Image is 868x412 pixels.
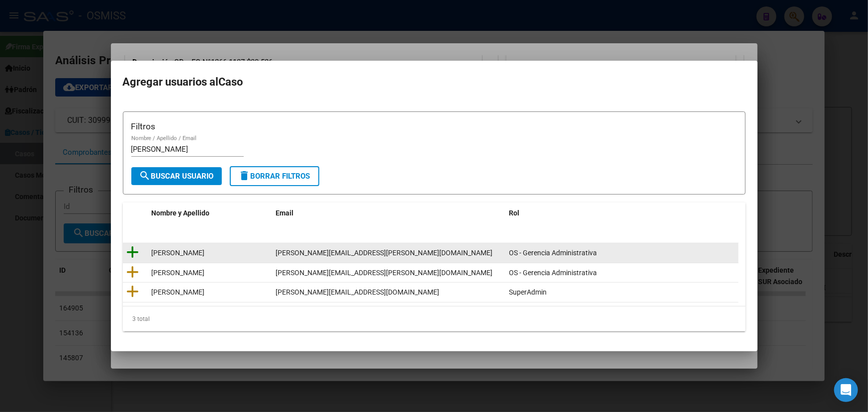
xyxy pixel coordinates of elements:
[509,249,597,257] span: OS - Gerencia Administrativa
[509,288,547,296] span: SuperAdmin
[152,209,210,217] span: Nombre y Apellido
[152,288,205,296] span: [PERSON_NAME]
[148,203,272,224] datatable-header-cell: Nombre y Apellido
[276,288,440,296] span: [PERSON_NAME][EMAIL_ADDRESS][DOMAIN_NAME]
[131,120,737,133] h3: Filtros
[272,203,505,224] datatable-header-cell: Email
[276,249,493,257] span: [PERSON_NAME][EMAIL_ADDRESS][PERSON_NAME][DOMAIN_NAME]
[276,269,493,277] span: [PERSON_NAME][EMAIL_ADDRESS][PERSON_NAME][DOMAIN_NAME]
[230,166,319,186] button: Borrar Filtros
[123,307,746,331] div: 3 total
[505,203,739,224] datatable-header-cell: Rol
[152,269,205,277] span: [PERSON_NAME]
[152,249,205,257] span: [PERSON_NAME]
[509,209,520,217] span: Rol
[239,170,251,182] mat-icon: delete
[139,172,214,181] span: Buscar Usuario
[123,73,746,92] h2: Agregar usuarios al
[509,269,597,277] span: OS - Gerencia Administrativa
[139,170,151,182] mat-icon: search
[834,378,858,402] div: Open Intercom Messenger
[276,209,294,217] span: Email
[239,172,310,181] span: Borrar Filtros
[131,167,222,185] button: Buscar Usuario
[219,76,243,88] span: Caso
